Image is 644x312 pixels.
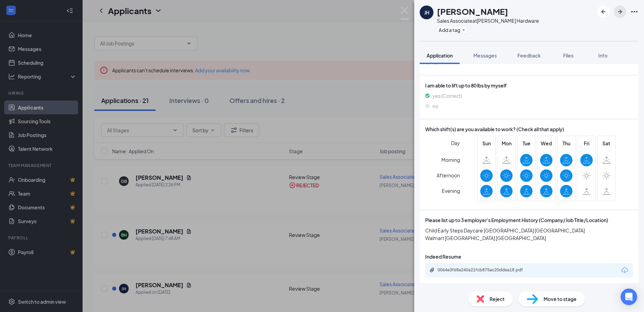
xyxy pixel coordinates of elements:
span: Mon [500,139,513,147]
span: Morning [441,154,460,166]
span: Wed [540,139,552,147]
a: Paperclip0064e3f68a240a21fcb875ac20ddea18.pdf [429,267,541,274]
span: Files [563,52,573,59]
span: Which shift(s) are you available to work? (Check all that apply) [425,125,564,133]
div: Open Intercom Messenger [621,289,637,305]
span: yes (Correct) [432,92,462,100]
button: ArrowRight [614,6,626,18]
svg: Download [621,266,629,274]
svg: Plus [462,28,466,32]
span: I am able to lift up to 80 lbs by myself [425,82,633,89]
span: Evening [442,185,460,197]
span: Day [451,139,460,147]
span: Sun [480,139,493,147]
svg: ArrowRight [616,8,624,16]
span: Indeed Resume [425,253,461,260]
button: ArrowLeftNew [597,6,610,18]
h1: [PERSON_NAME] [437,6,508,17]
span: Fri [580,139,593,147]
svg: Paperclip [429,267,435,273]
span: Sat [600,139,613,147]
div: Sales Associate at [PERSON_NAME] Hardware [437,17,539,24]
button: PlusAdd a tag [437,26,468,33]
svg: Ellipses [630,8,638,16]
div: 0064e3f68a240a21fcb875ac20ddea18.pdf [438,267,534,273]
span: Child Early Steps Daycare [GEOGRAPHIC_DATA] [GEOGRAPHIC_DATA] Walmart [GEOGRAPHIC_DATA] [GEOGRAPH... [425,227,633,242]
span: Thu [560,139,572,147]
span: Tue [520,139,533,147]
span: Move to stage [544,295,577,303]
span: Application [427,52,453,59]
span: Feedback [517,52,541,59]
span: no [432,102,438,110]
span: Reject [490,295,505,303]
span: Messages [473,52,497,59]
div: JH [424,9,429,16]
svg: ArrowLeftNew [599,8,608,16]
span: Info [598,52,608,59]
span: Please list up to 3 employer's Employment History (Company/Job Title/Location) [425,216,608,224]
span: Afternoon [437,169,460,181]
